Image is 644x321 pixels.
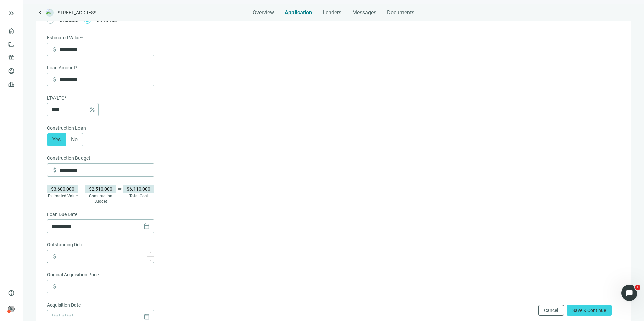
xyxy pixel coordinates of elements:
[36,9,44,17] a: keyboard_arrow_left
[19,303,72,310] div: [PERSON_NAME]
[17,68,39,74] a: Borrowers
[567,305,612,316] button: Save & Continue
[51,76,58,83] span: attach_money
[544,308,558,313] span: Cancel
[51,46,58,53] span: attach_money
[17,82,30,87] a: Leads
[46,9,54,17] img: deal-logo
[147,256,154,263] span: Decrease Value
[79,186,85,192] span: add
[149,252,152,254] span: up
[89,194,112,204] span: Construction Budget
[285,9,312,16] span: Application
[621,285,637,301] iframe: Intercom live chat
[7,9,15,17] button: keyboard_double_arrow_right
[71,136,78,143] span: No
[51,167,58,173] span: attach_money
[47,271,99,278] span: Original Acquisition Price
[253,9,274,16] span: Overview
[147,250,154,256] span: Increase Value
[47,185,78,193] div: $3,600,000
[17,28,36,34] a: Overview
[123,185,154,193] div: $6,110,000
[572,308,606,313] span: Save & Continue
[47,241,84,248] span: Outstanding Debt
[47,301,81,309] span: Acquisition Date
[47,211,77,218] span: Loan Due Date
[352,9,376,16] span: Messages
[387,9,414,16] span: Documents
[56,9,98,16] span: [STREET_ADDRESS]
[8,290,15,296] span: help
[47,154,90,162] span: Construction Budget
[47,94,66,102] span: LTV/LTC*
[47,34,83,41] span: Estimated Value*
[538,305,564,316] button: Cancel
[51,283,58,290] span: attach_money
[47,64,77,71] span: Loan Amount*
[52,136,61,143] span: Yes
[8,306,15,312] span: person
[17,42,28,47] a: Deals
[149,259,152,261] span: down
[19,310,72,315] div: Cashflow Capital
[51,253,58,260] span: attach_money
[47,124,86,132] span: Construction Loan
[635,285,640,290] span: 1
[8,54,13,61] span: account_balance
[89,106,96,113] span: percent
[117,186,122,192] span: equal
[129,194,148,198] span: Total Cost
[85,185,116,193] div: $2,510,000
[48,194,78,198] span: Estimated Value
[323,9,341,16] span: Lenders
